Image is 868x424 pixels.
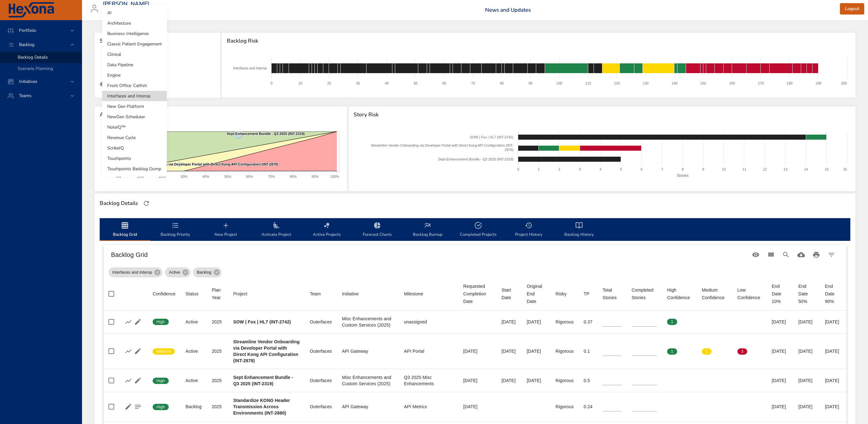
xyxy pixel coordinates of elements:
[102,8,167,18] li: AI
[102,60,167,70] li: Data Pipeline
[102,164,167,174] li: Touchpoints Backlog Dump
[102,132,167,143] li: Revenue Cycle
[102,80,167,91] li: Front Office: Catfish
[102,122,167,132] li: NoteIQ™
[102,49,167,60] li: Clinical
[102,18,167,28] li: Architecture
[102,91,167,101] li: Interfaces and Interop
[102,70,167,80] li: Engine
[102,101,167,112] li: New Gen Platform
[102,112,167,122] li: NewGen Scheduler
[102,39,167,49] li: Classic Patient Engagement
[102,153,167,164] li: Touchpoints
[102,28,167,39] li: Business Intelligence
[102,143,167,153] li: ScribeIQ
